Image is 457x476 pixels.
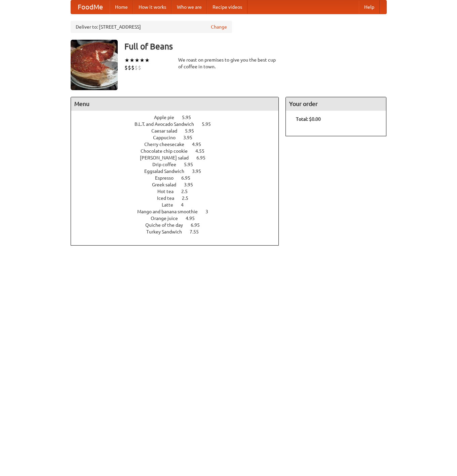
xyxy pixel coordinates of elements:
a: Hot tea 2.5 [157,189,200,194]
a: Drip coffee 5.95 [152,162,205,167]
span: Cappucino [153,135,182,140]
li: $ [124,64,128,71]
a: Espresso 6.95 [155,175,203,181]
span: 3.95 [192,169,208,174]
span: Latte [162,202,180,208]
span: 4.95 [192,142,208,147]
li: ★ [124,57,129,64]
li: ★ [135,57,140,64]
a: Iced tea 2.5 [157,195,201,201]
span: Quiche of the day [145,222,190,228]
span: Chocolate chip cookie [141,148,194,154]
b: Total: $0.00 [296,116,321,122]
div: We roast on premises to give you the best cup of coffee in town. [178,57,279,70]
a: How it works [133,0,172,14]
span: Caesar salad [151,128,184,134]
span: 3.95 [183,135,199,140]
h4: Your order [286,97,386,111]
span: 6.95 [191,222,206,228]
span: 4 [181,202,190,208]
div: Deliver to: [STREET_ADDRESS] [71,21,232,33]
li: $ [138,64,141,71]
span: Turkey Sandwich [146,229,189,234]
a: Help [359,0,380,14]
h3: Full of Beans [124,40,387,53]
h4: Menu [71,97,279,111]
span: Apple pie [154,115,181,120]
a: Chocolate chip cookie 4.55 [141,148,217,154]
li: ★ [129,57,135,64]
a: Who we are [172,0,207,14]
span: 2.5 [182,195,195,201]
span: Drip coffee [152,162,183,167]
span: Eggsalad Sandwich [144,169,191,174]
a: Cherry cheesecake 4.95 [144,142,214,147]
span: 4.55 [195,148,211,154]
a: Eggsalad Sandwich 3.95 [144,169,214,174]
span: 5.95 [184,162,200,167]
span: 6.95 [196,155,212,160]
span: Greek salad [152,182,183,187]
span: B.L.T. and Avocado Sandwich [135,121,201,127]
li: $ [135,64,138,71]
a: Mango and banana smoothie 3 [137,209,221,214]
span: 5.95 [182,115,198,120]
span: 5.95 [185,128,201,134]
span: 5.95 [202,121,218,127]
a: Apple pie 5.95 [154,115,203,120]
a: [PERSON_NAME] salad 6.95 [140,155,218,160]
span: 4.95 [186,216,201,221]
a: Quiche of the day 6.95 [145,222,212,228]
span: Iced tea [157,195,181,201]
a: Latte 4 [162,202,196,208]
a: Orange juice 4.95 [151,216,207,221]
a: Change [211,24,227,30]
span: 7.55 [190,229,205,234]
span: 6.95 [181,175,197,181]
a: Turkey Sandwich 7.55 [146,229,211,234]
li: ★ [145,57,150,64]
a: B.L.T. and Avocado Sandwich 5.95 [135,121,223,127]
li: $ [128,64,131,71]
span: 3.95 [184,182,200,187]
span: Cherry cheesecake [144,142,191,147]
span: Mango and banana smoothie [137,209,204,214]
a: FoodMe [71,0,110,14]
span: Orange juice [151,216,185,221]
a: Home [110,0,133,14]
span: 3 [205,209,215,214]
a: Greek salad 3.95 [152,182,205,187]
li: $ [131,64,135,71]
span: Espresso [155,175,180,181]
li: ★ [140,57,145,64]
a: Recipe videos [207,0,247,14]
a: Cappucino 3.95 [153,135,205,140]
a: Caesar salad 5.95 [151,128,206,134]
span: Hot tea [157,189,180,194]
span: 2.5 [181,189,194,194]
img: angular.jpg [71,40,118,90]
span: [PERSON_NAME] salad [140,155,195,160]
